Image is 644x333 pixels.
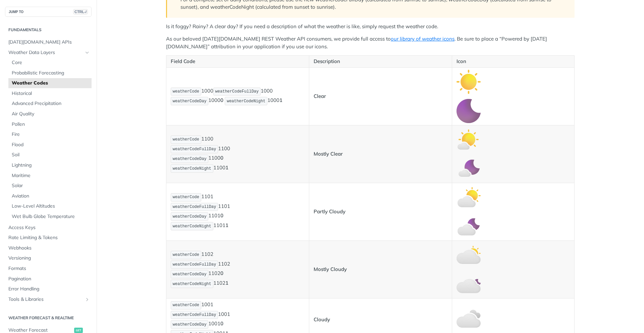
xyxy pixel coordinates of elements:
span: Expand image [457,136,481,142]
span: Access Keys [8,224,90,231]
span: Expand image [457,316,481,322]
img: partly_cloudy_day [457,185,481,209]
span: get [74,328,83,333]
span: Weather Data Layers [8,49,83,56]
a: Maritime [8,171,92,181]
span: Lightning [12,162,90,169]
span: Pollen [12,121,90,128]
p: 1101 1101 1101 1101 [171,192,305,231]
a: our library of weather icons [391,36,454,42]
strong: 0 [220,270,223,277]
p: As our beloved [DATE][DOMAIN_NAME] REST Weather API consumers, we provide full access to . Be sur... [166,35,575,50]
p: 1102 1102 1102 1102 [171,250,305,289]
span: weatherCodeDay [173,322,207,327]
a: [DATE][DOMAIN_NAME] APIs [5,37,92,47]
span: Core [12,59,90,66]
strong: 1 [225,222,228,229]
strong: Cloudy [314,316,330,323]
img: mostly_clear_day [457,127,481,152]
img: mostly_cloudy_night [457,272,481,296]
a: Lightning [8,160,92,170]
button: Show subpages for Tools & Libraries [85,297,90,302]
a: Air Quality [8,109,92,119]
span: Probabilistic Forecasting [12,70,90,76]
span: weatherCodeNight [173,166,211,171]
p: Is it foggy? Rainy? A clear day? If you need a description of what the weather is like, simply re... [166,23,575,31]
span: Advanced Precipitation [12,100,90,107]
span: Air Quality [12,111,90,117]
span: weatherCodeNight [173,282,211,286]
a: Wet Bulb Globe Temperature [8,212,92,222]
span: Flood [12,142,90,148]
a: Low-Level Altitudes [8,201,92,211]
span: weatherCodeDay [173,157,207,161]
span: weatherCode [173,253,199,257]
strong: 0 [220,97,223,104]
strong: 0 [220,321,223,327]
p: 1000 1000 1000 1000 [171,87,305,106]
span: weatherCodeFullDay [173,205,216,209]
strong: Mostly Cloudy [314,266,347,272]
strong: Clear [314,93,326,99]
span: Wet Bulb Globe Temperature [12,213,90,220]
a: Access Keys [5,223,92,233]
img: mostly_clear_night [457,157,481,181]
span: Soil [12,152,90,158]
span: Expand image [457,223,481,229]
p: Field Code [171,58,305,65]
span: Expand image [457,107,481,114]
a: Rate Limiting & Tokens [5,233,92,243]
span: weatherCodeDay [173,272,207,277]
a: Weather Codes [8,78,92,88]
span: weatherCodeFullDay [173,262,216,267]
p: Description [314,58,447,65]
span: Pagination [8,276,90,282]
span: weatherCode [173,195,199,200]
img: partly_cloudy_night [457,214,481,238]
a: Fire [8,129,92,140]
span: Formats [8,265,90,272]
span: Fire [12,131,90,138]
span: CTRL-/ [73,9,88,14]
img: clear_night [457,99,481,123]
strong: Partly Cloudy [314,208,345,215]
strong: Mostly Clear [314,151,343,157]
a: Solar [8,181,92,191]
h2: Fundamentals [5,27,92,33]
span: Weather Codes [12,80,90,87]
span: weatherCode [173,303,199,308]
strong: 1 [225,280,228,286]
a: Probabilistic Forecasting [8,68,92,78]
a: Core [8,58,92,68]
a: Weather Data LayersHide subpages for Weather Data Layers [5,48,92,58]
span: Expand image [457,165,481,171]
span: weatherCodeFullDay [173,147,216,152]
strong: 0 [220,213,223,219]
strong: 1 [225,165,228,171]
span: weatherCode [173,137,199,142]
img: clear_day [457,70,481,94]
span: Expand image [457,280,481,287]
span: weatherCode [173,89,199,94]
strong: 0 [220,155,223,161]
a: Historical [8,89,92,99]
p: Icon [457,58,570,65]
span: Rate Limiting & Tokens [8,234,90,241]
span: Solar [12,182,90,189]
a: Webhooks [5,243,92,253]
button: JUMP TOCTRL-/ [5,7,92,17]
a: Error Handling [5,284,92,294]
span: Tools & Libraries [8,296,83,303]
a: Aviation [8,191,92,201]
span: Expand image [457,193,481,200]
span: Versioning [8,255,90,262]
span: weatherCodeFullDay [215,89,259,94]
a: Versioning [5,253,92,263]
span: Low-Level Altitudes [12,203,90,210]
span: Aviation [12,193,90,200]
a: Formats [5,264,92,274]
p: 1100 1100 1100 1100 [171,135,305,173]
a: Tools & LibrariesShow subpages for Tools & Libraries [5,294,92,304]
h2: Weather Forecast & realtime [5,315,92,321]
span: weatherCodeFullDay [173,313,216,317]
